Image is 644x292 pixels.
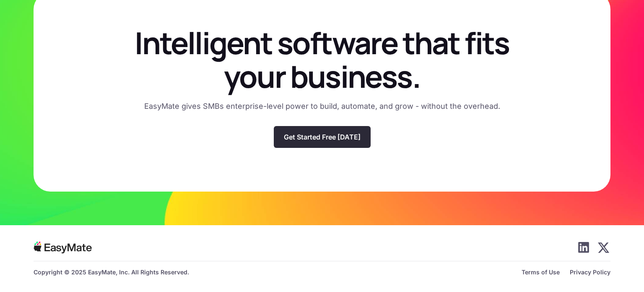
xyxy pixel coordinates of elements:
[284,133,361,141] p: Get Started Free [DATE]
[134,26,510,93] p: Intelligent software that fits your business.
[274,126,371,148] a: Get Started Free [DATE]
[522,268,560,276] p: Terms of Use
[144,100,500,113] p: EasyMate gives SMBs enterprise-level power to build, automate, and grow - without the overhead.
[34,268,189,276] p: Copyright © 2025 EasyMate, Inc. All Rights Reserved.
[570,268,610,276] p: Privacy Policy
